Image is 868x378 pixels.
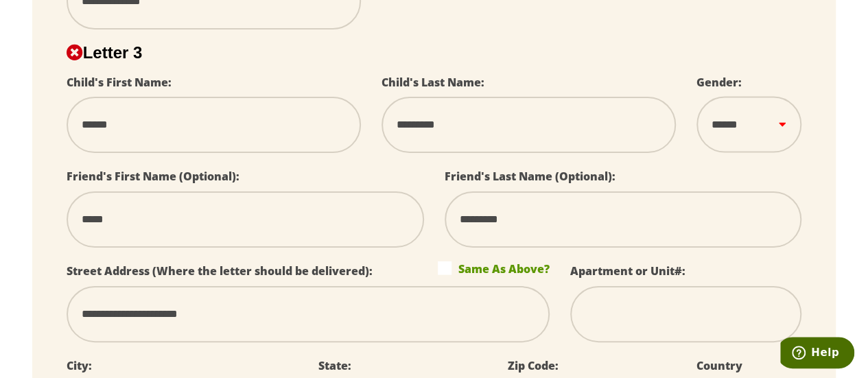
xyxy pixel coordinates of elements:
[507,358,558,373] label: Zip Code:
[445,169,615,184] label: Friend's Last Name (Optional):
[67,43,802,62] h2: Letter 3
[696,75,742,90] label: Gender:
[696,358,742,373] label: Country
[67,358,92,373] label: City:
[67,263,373,279] label: Street Address (Where the letter should be delivered):
[67,169,239,184] label: Friend's First Name (Optional):
[382,75,484,90] label: Child's Last Name:
[570,263,685,279] label: Apartment or Unit#:
[780,337,854,371] iframe: Opens a widget where you can find more information
[67,75,172,90] label: Child's First Name:
[318,358,351,373] label: State:
[438,261,550,275] label: Same As Above?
